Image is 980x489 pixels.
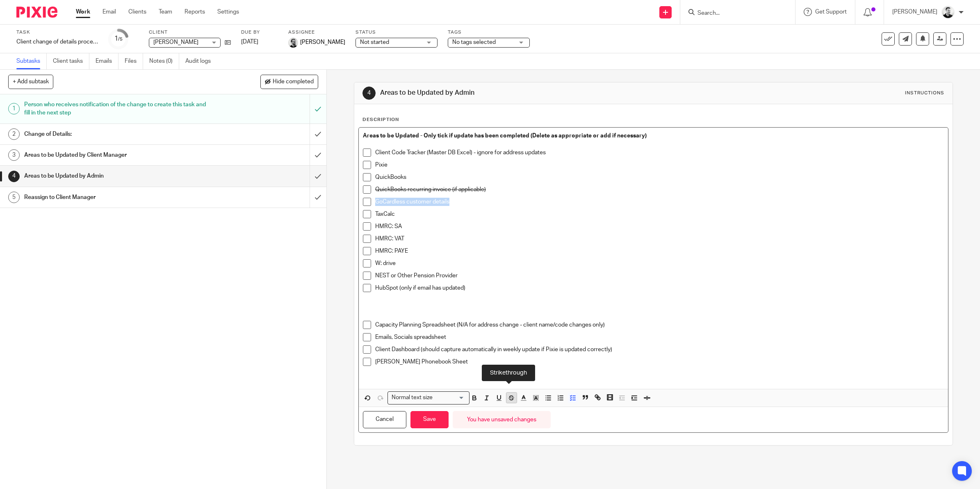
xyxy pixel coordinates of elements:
h1: Areas to be Updated by Client Manager [24,149,209,161]
p: W: drive [375,259,944,267]
div: 4 [8,171,20,182]
button: Cancel [363,411,406,429]
div: 1 [8,103,20,114]
h1: Reassign to Client Manager [24,191,209,203]
p: [PERSON_NAME] [892,8,937,16]
p: Capacity Planning Spreadsheet (N/A for address change - client name/code changes only) [375,321,944,329]
input: Search for option [435,393,465,402]
img: Jack_2025.jpg [288,38,298,48]
label: Due by [241,29,278,36]
h1: Areas to be Updated by Admin [380,89,671,97]
p: [PERSON_NAME] Phonebook Sheet [375,358,944,366]
label: Task [16,29,98,36]
p: Description [362,117,399,123]
a: Files [125,53,143,69]
h1: Change of Details: [24,128,209,140]
a: Work [76,8,90,16]
div: You have unsaved changes [453,411,551,429]
strong: Areas to be Updated - Only tick if update has been completed (Delete as appropriate or add if nec... [363,133,647,139]
p: Emails, Socials spreadsheet [375,333,944,341]
span: [PERSON_NAME] [153,39,198,45]
p: TaxCalc [375,210,944,218]
button: Hide completed [260,75,318,89]
a: Team [159,8,172,16]
input: Search [697,10,770,17]
a: Reports [185,8,205,16]
p: HMRC: VAT [375,235,944,243]
a: Email [103,8,116,16]
a: Notes (0) [149,53,179,69]
a: Audit logs [185,53,217,69]
p: HubSpot (only if email has updated) [375,284,944,292]
div: Instructions [905,90,944,96]
small: /5 [118,37,123,41]
span: No tags selected [452,39,496,45]
p: Client Code Tracker (Master DB Excel) - ignore for address updates [375,149,944,157]
button: + Add subtask [8,75,53,89]
span: Get Support [815,9,847,15]
p: HMRC: SA [375,222,944,231]
h1: Areas to be Updated by Admin [24,170,209,182]
label: Assignee [288,29,345,36]
button: Save [410,411,449,429]
div: 1 [114,34,123,43]
p: QuickBooks [375,173,944,181]
img: Dave_2025.jpg [941,6,955,19]
h1: Person who receives notification of the change to create this task and fill in the next step [24,98,209,119]
div: 5 [8,192,20,203]
div: 2 [8,128,20,140]
p: GoCardless customer details [375,198,944,206]
s: QuickBooks recurring invoice (if applicable) [375,187,486,192]
a: Emails [96,53,119,69]
p: Pixie [375,161,944,169]
p: Client Dashboard (should capture automatically in weekly update if Pixie is updated correctly) [375,345,944,354]
a: Client tasks [53,53,89,69]
div: Client change of details process [16,38,98,46]
span: Not started [360,39,389,45]
div: 4 [362,87,376,100]
p: HMRC: PAYE [375,247,944,255]
label: Tags [448,29,530,36]
p: NEST or Other Pension Provider [375,272,944,280]
a: Clients [128,8,146,16]
label: Client [149,29,231,36]
div: Search for option [387,391,469,404]
a: Settings [217,8,239,16]
span: Hide completed [273,79,314,85]
div: 3 [8,149,20,161]
a: Subtasks [16,53,47,69]
span: Normal text size [390,393,434,402]
label: Status [356,29,438,36]
img: Pixie [16,7,57,18]
span: [DATE] [241,39,258,45]
span: [PERSON_NAME] [300,38,345,46]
